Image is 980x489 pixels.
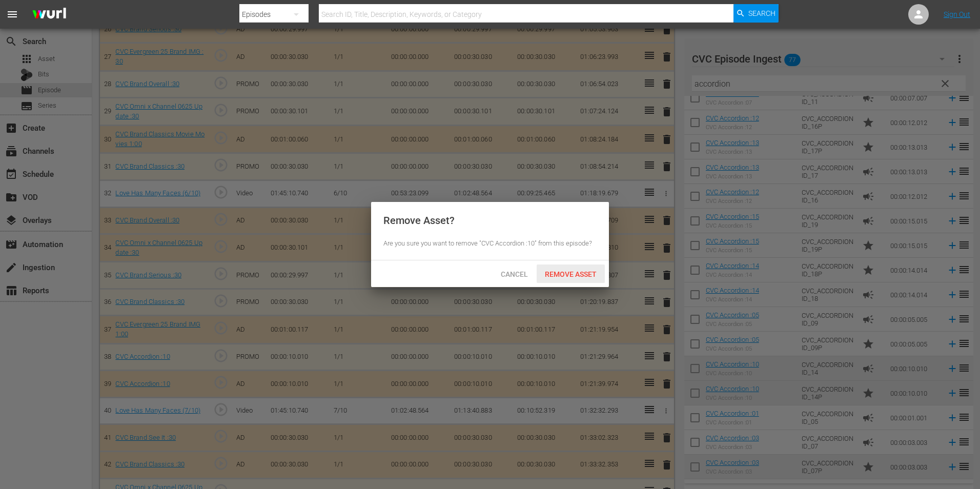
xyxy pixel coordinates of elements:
div: Are you sure you want to remove "CVC Accordion :10" from this episode? [383,239,597,249]
div: Remove Asset? [383,214,455,227]
button: Search [733,4,779,23]
img: ans4CAIJ8jUAAAAAAAAAAAAAAAAAAAAAAAAgQb4GAAAAAAAAAAAAAAAAAAAAAAAAJMjXAAAAAAAAAAAAAAAAAAAAAAAAgAT5G... [25,3,74,27]
span: Remove Asset [537,270,605,278]
button: Cancel [492,264,537,283]
span: menu [6,8,18,21]
button: Remove Asset [537,264,605,283]
span: Search [748,4,775,23]
a: Sign Out [944,10,970,18]
span: Cancel [493,270,536,278]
